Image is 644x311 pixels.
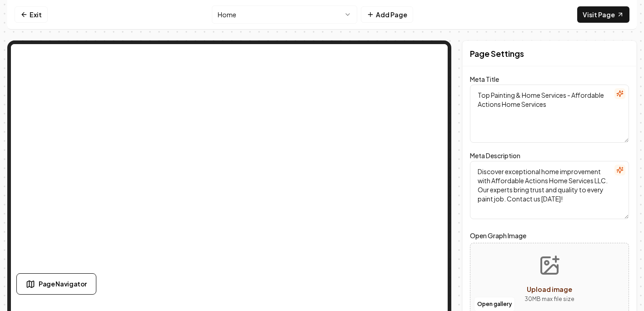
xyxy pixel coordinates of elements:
button: Add Page [361,6,413,23]
button: Upload image [517,247,582,311]
a: Exit [15,6,48,23]
a: Visit Page [577,6,629,23]
label: Meta Description [470,151,520,160]
label: Open Graph Image [470,230,629,241]
button: Page Navigator [16,273,96,295]
h2: Page Settings [470,47,524,60]
label: Meta Title [470,75,499,83]
span: Upload image [527,285,572,293]
span: Page Navigator [39,279,87,289]
p: 30 MB max file size [524,295,574,304]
